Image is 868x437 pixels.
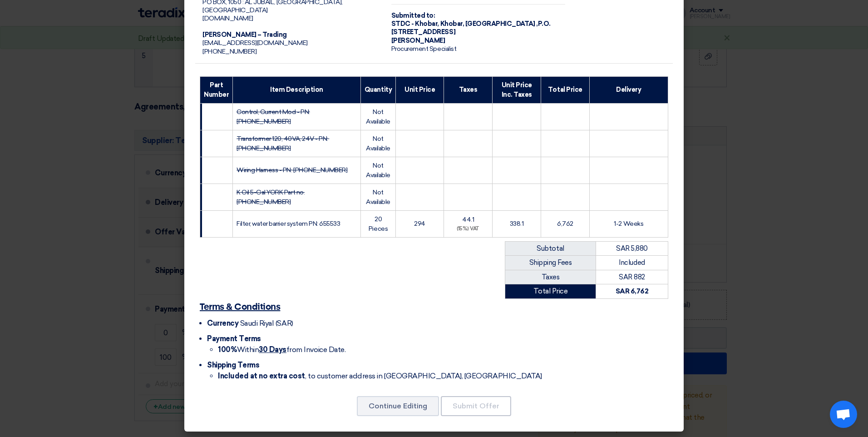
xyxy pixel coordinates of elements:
strong: Submitted to: [391,12,435,20]
span: 338.1 [510,220,524,228]
span: STDC - Khobar, [391,20,439,28]
span: 20 Pieces [369,215,388,233]
li: , to customer address in [GEOGRAPHIC_DATA], [GEOGRAPHIC_DATA] [218,371,668,382]
span: Saudi Riyal (SAR) [240,319,293,328]
td: Shipping Fees [505,256,596,270]
span: Not Available [366,189,390,206]
th: Unit Price Inc. Taxes [493,76,541,103]
span: 1-2 Weeks [614,220,643,228]
td: Subtotal [505,241,596,256]
span: Not Available [366,135,390,152]
span: Procurement Specialist [391,45,456,53]
span: Not Available [366,108,390,125]
strike: Wiring Harness - PN: [PHONE_NUMBER] [237,166,347,174]
th: Unit Price [396,76,444,103]
th: Item Description [233,76,361,103]
div: [PERSON_NAME] – Trading [202,31,377,39]
th: Part Number [200,76,233,103]
button: Continue Editing [357,396,439,416]
u: Terms & Conditions [200,303,280,312]
strong: Included at no extra cost [218,372,305,380]
td: SAR 5,880 [596,241,668,256]
th: Quantity [360,76,395,103]
span: [PERSON_NAME] [391,37,445,45]
span: Filter, water barrier system PN: 655533 [237,220,340,228]
span: Included [619,258,645,267]
div: (15%) VAT [448,225,488,233]
strong: 100% [218,345,237,354]
span: 44.1 [462,216,474,223]
span: Shipping Terms [207,361,259,369]
span: 6,762 [557,220,573,228]
u: 30 Days [259,345,286,354]
strong: SAR 6,762 [616,287,649,295]
td: Total Price [505,284,596,299]
th: Total Price [541,76,589,103]
span: [EMAIL_ADDRESS][DOMAIN_NAME] [202,39,308,47]
span: [DOMAIN_NAME] [202,15,253,22]
span: Not Available [366,162,390,179]
span: Payment Terms [207,334,261,343]
th: Delivery [589,76,668,103]
span: Khobar, [GEOGRAPHIC_DATA] ,P.O. [STREET_ADDRESS] [391,20,551,36]
th: Taxes [444,76,493,103]
button: Submit Offer [441,396,511,416]
strike: Transformer 120, 40VA, 24V - PN: [PHONE_NUMBER] [237,135,329,152]
span: Within from Invoice Date. [218,345,345,354]
span: Currency [207,319,238,328]
td: Taxes [505,270,596,284]
strike: K Oil 5-Gal YORK Part no. [PHONE_NUMBER] [237,189,305,206]
span: 294 [414,220,425,228]
span: SAR 882 [619,273,645,281]
span: [PHONE_NUMBER] [202,48,256,55]
div: Open chat [830,401,857,428]
strike: Control, Current Mod - PN: [PHONE_NUMBER] [237,108,310,125]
